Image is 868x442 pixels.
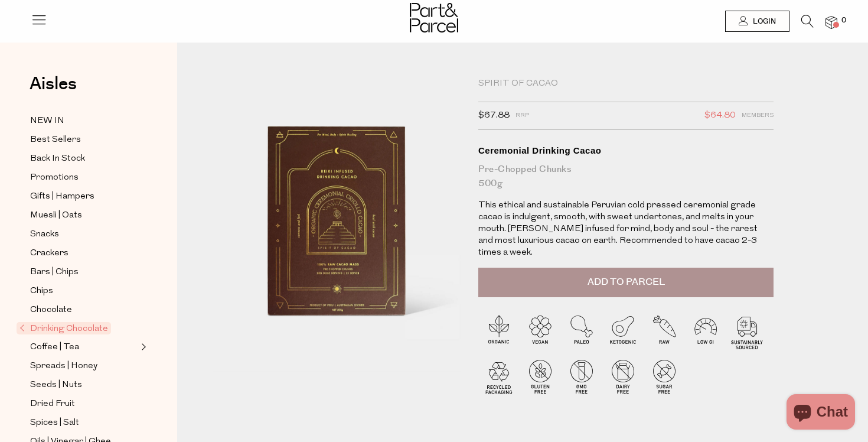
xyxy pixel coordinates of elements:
span: RRP [515,108,529,123]
img: P_P-ICONS-Live_Bec_V11_Gluten_Free.svg [520,356,561,397]
a: Seeds | Nuts [30,378,138,392]
a: Snacks [30,227,138,242]
span: Drinking Chocolate [17,322,111,334]
a: 0 [825,16,837,28]
a: Muesli | Oats [30,208,138,223]
span: Back In Stock [30,152,85,166]
span: Spices | Salt [30,416,79,430]
a: Best Sellers [30,132,138,147]
img: P_P-ICONS-Live_Bec_V11_Ketogenic.svg [602,311,644,352]
span: Muesli | Oats [30,209,82,223]
a: Drinking Chocolate [19,321,138,336]
span: Seeds | Nuts [30,378,82,392]
span: Bars | Chips [30,265,79,279]
div: Ceremonial Drinking Cacao [478,145,774,157]
img: P_P-ICONS-Live_Bec_V11_Paleo.svg [561,311,602,352]
span: Login [750,17,776,27]
img: P_P-ICONS-Live_Bec_V11_Dairy_Free.svg [602,356,644,397]
span: Coffee | Tea [30,340,79,355]
a: Coffee | Tea [30,340,138,355]
img: P_P-ICONS-Live_Bec_V11_Organic.svg [478,311,520,352]
span: Dried Fruit [30,397,75,411]
span: Crackers [30,246,68,261]
div: Pre-Chopped Chunks 500g [478,162,774,191]
a: Spices | Salt [30,415,138,430]
img: Ceremonial Drinking Cacao [213,78,461,371]
img: P_P-ICONS-Live_Bec_V11_Sugar_Free.svg [644,356,685,397]
a: Gifts | Hampers [30,189,138,204]
img: P_P-ICONS-Live_Bec_V11_Low_Gi.svg [685,311,726,352]
span: Snacks [30,227,59,242]
span: Spreads | Honey [30,359,97,373]
span: Promotions [30,171,79,185]
a: Aisles [30,75,77,105]
a: Spreads | Honey [30,359,138,373]
img: P_P-ICONS-Live_Bec_V11_Vegan.svg [520,311,561,352]
a: Login [725,11,789,32]
span: NEW IN [30,114,64,128]
img: P_P-ICONS-Live_Bec_V11_Raw.svg [644,311,685,352]
span: Chocolate [30,303,72,317]
a: Promotions [30,170,138,185]
button: Expand/Collapse Coffee | Tea [138,340,146,354]
span: 0 [838,15,849,26]
span: Best Sellers [30,133,81,147]
a: NEW IN [30,113,138,128]
p: This ethical and sustainable Peruvian cold pressed ceremonial grade cacao is indulgent, smooth, w... [478,200,774,259]
span: $64.80 [704,108,736,123]
a: Back In Stock [30,151,138,166]
a: Chocolate [30,303,138,317]
a: Bars | Chips [30,265,138,279]
div: Spirit of Cacao [478,78,774,90]
inbox-online-store-chat: Shopify online store chat [783,394,859,433]
img: P_P-ICONS-Live_Bec_V11_GMO_Free.svg [561,356,602,397]
a: Dried Fruit [30,396,138,411]
img: Part&Parcel [410,3,458,32]
span: Members [742,108,774,123]
button: Add to Parcel [478,268,774,297]
a: Crackers [30,246,138,261]
span: $67.88 [478,108,510,123]
span: Chips [30,284,53,298]
span: Add to Parcel [588,275,665,289]
span: Aisles [30,71,77,97]
img: P_P-ICONS-Live_Bec_V11_Recycle_Packaging.svg [478,356,520,397]
img: P_P-ICONS-Live_Bec_V11_Sustainable_Sourced.svg [726,311,768,352]
span: Gifts | Hampers [30,190,94,204]
a: Chips [30,284,138,298]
